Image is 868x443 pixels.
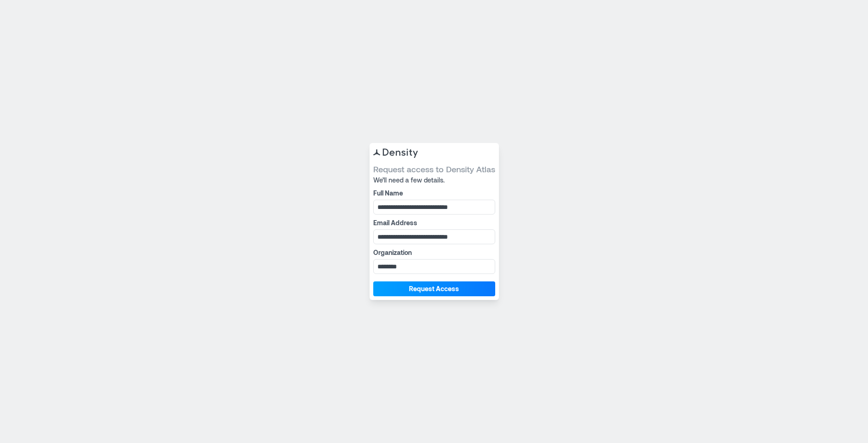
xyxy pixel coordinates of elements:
[373,281,495,296] button: Request Access
[373,176,495,185] span: We’ll need a few details.
[373,163,495,175] span: Request access to Density Atlas
[373,218,493,228] label: Email Address
[373,248,493,257] label: Organization
[373,189,493,198] label: Full Name
[409,284,459,293] span: Request Access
